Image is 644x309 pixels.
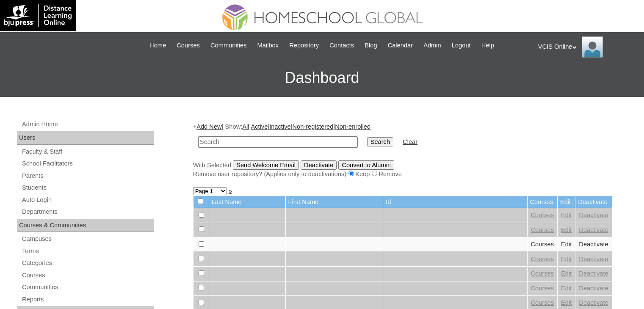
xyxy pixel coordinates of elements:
a: Home [145,41,170,50]
span: Calendar [388,41,413,50]
a: Admin Home [21,119,154,130]
a: Parents [21,171,154,181]
span: Logout [452,41,471,50]
a: Deactivate [579,270,608,277]
a: Deactivate [579,226,608,233]
a: Help [477,41,498,50]
img: VCIS Online Admin [582,36,603,58]
a: Edit [561,299,572,306]
a: Deactivate [579,285,608,292]
a: Faculty & Staff [21,146,154,157]
a: Departments [21,207,154,217]
span: Contacts [329,41,354,50]
td: First Name [286,196,383,208]
span: Repository [289,41,319,50]
a: Courses [531,285,554,292]
a: School Facilitators [21,158,154,169]
div: Users [17,131,154,145]
span: Home [149,41,166,50]
a: Logout [448,41,475,50]
input: Search [198,136,358,148]
span: Communities [210,41,247,50]
a: Courses [531,241,554,248]
a: Edit [561,270,572,277]
span: Courses [177,41,200,50]
a: Students [21,182,154,193]
a: Non-registered [292,123,333,130]
a: Edit [561,285,572,292]
a: Edit [561,212,572,218]
input: Send Welcome Email [233,160,299,170]
span: Blog [365,41,377,50]
a: Edit [561,226,572,233]
a: Courses [21,270,154,281]
span: Admin [423,41,441,50]
a: Deactivate [579,241,608,248]
a: Reports [21,294,154,305]
td: Last Name [209,196,285,208]
div: With Selected: [193,160,612,179]
a: Communities [206,41,251,50]
div: + | Show: | | | | [193,122,612,178]
h3: Dashboard [4,59,640,97]
a: Deactivate [579,256,608,262]
a: Clear [403,138,417,145]
a: Inactive [269,123,291,130]
td: Edit [558,196,575,208]
a: Non-enrolled [335,123,370,130]
a: Courses [531,299,554,306]
a: Add New [196,123,221,130]
a: Edit [561,256,572,262]
input: Deactivate [301,160,337,170]
span: Mailbox [257,41,279,50]
a: Courses [531,256,554,262]
input: Convert to Alumni [338,160,394,170]
div: Courses & Communities [17,219,154,232]
a: » [229,188,232,194]
a: Repository [285,41,323,50]
a: Blog [360,41,381,50]
a: Auto Login [21,195,154,205]
a: Deactivate [579,212,608,218]
a: Courses [531,212,554,218]
img: logo-white.png [4,4,72,27]
a: Edit [561,241,572,248]
a: Calendar [384,41,417,50]
td: Deactivate [575,196,611,208]
a: Active [251,123,268,130]
td: Courses [528,196,558,208]
a: Mailbox [253,41,283,50]
input: Search [367,137,393,146]
a: Admin [419,41,445,50]
span: Help [481,41,494,50]
div: Remove user repository? (Applies only to deactivations) Keep Remove [193,170,612,179]
td: Id [383,196,527,208]
a: Courses [172,41,204,50]
a: Communities [21,282,154,292]
a: Courses [531,270,554,277]
div: VCIS Online [538,36,636,58]
a: Terms [21,246,154,257]
a: Courses [531,226,554,233]
a: All [242,123,249,130]
a: Campuses [21,234,154,244]
a: Contacts [325,41,358,50]
a: Deactivate [579,299,608,306]
a: Categories [21,258,154,268]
